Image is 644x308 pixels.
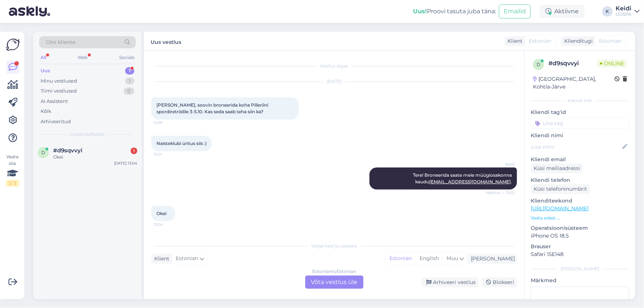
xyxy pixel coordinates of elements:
[6,180,19,187] div: 2 / 3
[531,97,629,104] div: Kliendi info
[487,162,515,167] span: Keidi
[531,108,629,116] p: Kliendi tag'id
[602,6,613,17] div: K
[305,276,364,289] div: Võta vestlus üle
[413,172,513,184] span: Tere! Broneerida saate meie müügiosakonna kaudu .
[561,37,593,45] div: Klienditugi
[154,152,181,157] span: 13:01
[531,232,629,240] p: iPhone OS 18.5
[46,38,75,46] span: Otsi kliente
[125,67,134,75] div: 1
[531,197,629,205] p: Klienditeekond
[41,150,45,155] span: d
[70,131,105,138] span: Uued vestlused
[124,87,134,95] div: 0
[6,38,20,52] img: Askly Logo
[529,37,551,45] span: Estonian
[531,163,583,173] div: Küsi meiliaadressi
[154,222,181,227] span: 13:04
[429,179,511,184] a: [EMAIL_ADDRESS][DOMAIN_NAME]
[531,250,629,258] p: Safari 15E148
[41,118,71,125] div: Arhiveeritud
[531,156,629,163] p: Kliendi email
[548,59,597,68] div: # d9sqvvyi
[151,36,181,46] label: Uus vestlus
[151,63,517,69] div: Vestlus algas
[413,8,427,15] b: Uus!
[53,154,137,160] div: Okei
[413,7,496,16] div: Proovi tasuta juba täna:
[312,268,356,275] div: Estonian to Estonian
[531,224,629,232] p: Operatsioonisüsteem
[114,160,137,166] div: [DATE] 13:04
[531,176,629,184] p: Kliendi telefon
[156,102,269,114] span: [PERSON_NAME], soovin broneerida koha Pilleriini spordiretriidile 3-5.10. Kas seda saab teha siin...
[540,5,585,18] div: Aktiivne
[616,6,640,17] a: KeidiGOSPA
[533,75,614,91] div: [GEOGRAPHIC_DATA], Kohtla-Järve
[531,277,629,284] p: Märkmed
[131,148,137,154] div: 1
[416,253,442,264] div: English
[154,120,181,125] span: 12:59
[76,53,89,62] div: Web
[151,78,517,85] div: [DATE]
[176,255,198,263] span: Estonian
[597,59,627,68] span: Online
[599,37,621,45] span: Estonian
[531,205,589,212] a: [URL][DOMAIN_NAME]
[447,255,458,262] span: Muu
[41,108,51,115] div: Kõik
[41,87,77,95] div: Tiimi vestlused
[156,141,207,146] span: Naisteklubi üritus siis :)
[125,77,134,85] div: 1
[531,184,590,194] div: Küsi telefoninumbrit
[531,143,621,151] input: Lisa nimi
[41,67,50,75] div: Uus
[537,62,540,67] span: d
[482,277,517,287] div: Blokeeri
[386,253,416,264] div: Estonian
[486,190,515,195] span: Nähtud ✓ 13:02
[468,255,515,263] div: [PERSON_NAME]
[151,255,169,263] div: Klient
[156,211,166,216] span: Okei
[504,37,523,45] div: Klient
[6,153,19,187] div: Vaata siia
[41,98,68,105] div: AI Assistent
[151,243,517,249] div: Valige keel ja vastake
[499,4,531,18] button: Emailid
[616,6,631,11] div: Keidi
[39,53,48,62] div: All
[531,132,629,139] p: Kliendi nimi
[53,147,82,154] span: #d9sqvvyi
[531,266,629,272] div: [PERSON_NAME]
[531,118,629,129] input: Lisa tag
[118,53,136,62] div: Socials
[41,77,77,85] div: Minu vestlused
[531,243,629,250] p: Brauser
[531,215,629,221] p: Vaata edasi ...
[422,277,479,287] div: Arhiveeri vestlus
[616,11,631,17] div: GOSPA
